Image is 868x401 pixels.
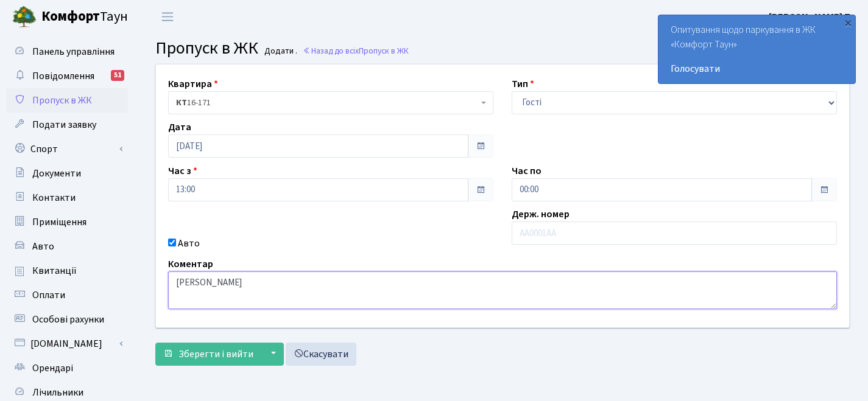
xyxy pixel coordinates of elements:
[168,91,493,114] span: <b>КТ</b>&nbsp;&nbsp;&nbsp;&nbsp;16-171
[32,191,76,204] span: Контакти
[512,221,837,245] input: AA0001AA
[842,16,854,29] div: ×
[769,10,853,24] a: [PERSON_NAME] П.
[286,343,356,366] a: Скасувати
[6,210,128,234] a: Приміщення
[32,288,65,302] span: Оплати
[359,45,409,57] span: Пропуск в ЖК
[6,161,128,186] a: Документи
[168,77,218,91] label: Квартира
[6,137,128,161] a: Спорт
[111,70,124,81] div: 51
[32,313,104,326] span: Особові рахунки
[32,240,54,253] span: Авто
[32,118,96,131] span: Подати заявку
[155,343,261,366] button: Зберегти і вийти
[6,88,128,113] a: Пропуск в ЖК
[658,15,855,83] div: Опитування щодо паркування в ЖК «Комфорт Таун»
[6,332,128,356] a: [DOMAIN_NAME]
[262,46,297,57] small: Додати .
[6,40,128,64] a: Панель управління
[6,234,128,259] a: Авто
[32,69,94,83] span: Повідомлення
[769,10,853,24] b: [PERSON_NAME] П.
[6,259,128,283] a: Квитанції
[6,356,128,380] a: Орендарі
[41,7,100,26] b: Комфорт
[168,257,213,271] label: Коментар
[155,36,258,60] span: Пропуск в ЖК
[41,7,128,27] span: Таун
[6,307,128,332] a: Особові рахунки
[6,186,128,210] a: Контакти
[32,386,83,399] span: Лічильники
[6,113,128,137] a: Подати заявку
[12,5,37,29] img: logo.png
[6,64,128,88] a: Повідомлення51
[176,97,478,109] span: <b>КТ</b>&nbsp;&nbsp;&nbsp;&nbsp;16-171
[178,236,200,251] label: Авто
[6,283,128,307] a: Оплати
[32,264,77,277] span: Квитанції
[178,347,253,361] span: Зберегти і вийти
[32,94,92,107] span: Пропуск в ЖК
[303,45,409,57] a: Назад до всіхПропуск в ЖК
[176,97,187,109] b: КТ
[32,215,86,229] span: Приміщення
[32,45,115,58] span: Панель управління
[168,164,197,178] label: Час з
[32,167,81,180] span: Документи
[512,77,534,91] label: Тип
[512,207,570,221] label: Держ. номер
[152,7,183,27] button: Переключити навігацію
[671,61,843,76] a: Голосувати
[32,361,73,375] span: Орендарі
[168,120,191,134] label: Дата
[512,164,542,178] label: Час по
